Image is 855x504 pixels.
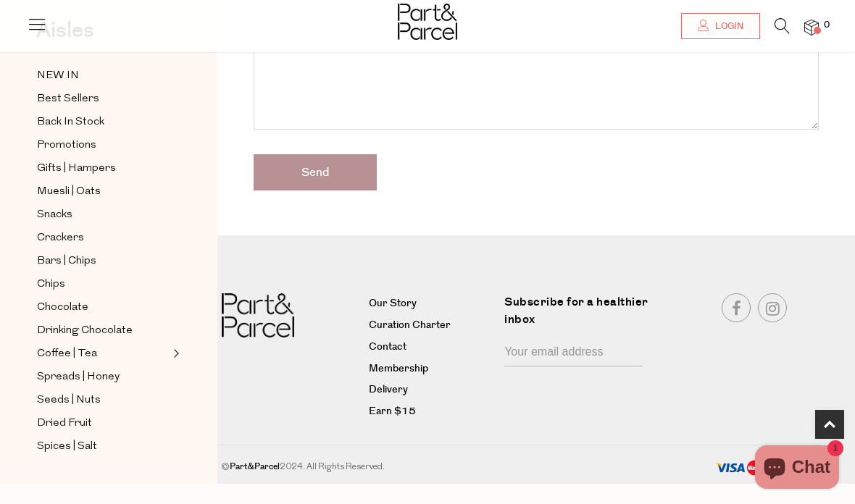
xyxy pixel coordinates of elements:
a: Login [681,13,760,39]
span: Login [712,20,743,33]
input: Send [254,154,377,190]
a: Earn $15 [369,403,494,421]
button: Expand/Collapse Coffee | Tea [170,345,180,362]
img: payment-methods.png [715,460,773,476]
span: Spreads | Honey [37,369,120,386]
span: Coffee | Tea [37,345,97,363]
span: NEW IN [37,67,79,85]
a: Bars | Chips [37,252,169,270]
a: Crackers [37,229,169,247]
span: Snacks [37,206,72,224]
span: Seeds | Nuts [37,392,101,409]
img: Part&Parcel [398,4,457,40]
a: Chips [37,275,169,293]
span: Chips [37,276,65,293]
b: Part&Parcel [230,461,280,473]
label: Subscribe for a healthier inbox [504,293,651,339]
a: Membership [369,361,494,378]
a: NEW IN [37,67,169,85]
span: Back In Stock [37,114,104,131]
span: Crackers [37,230,84,247]
span: Dried Fruit [37,415,92,432]
span: Muesli | Oats [37,183,101,201]
a: Spreads | Honey [37,368,169,386]
input: Your email address [504,339,643,366]
a: Curation Charter [369,317,494,335]
a: Our Story [369,295,494,313]
span: Chocolate [37,299,88,316]
a: Contact [369,339,494,356]
span: Gifts | Hampers [37,160,116,177]
div: © 2024. All Rights Reserved. [222,460,659,474]
span: Bars | Chips [37,253,96,270]
span: Spices | Salt [37,438,97,455]
span: Drinking Chocolate [37,322,133,340]
a: 0 [804,20,819,35]
a: Coffee | Tea [37,345,169,363]
a: Drinking Chocolate [37,322,169,340]
a: Chocolate [37,298,169,316]
span: Best Sellers [37,91,99,108]
a: Best Sellers [37,90,169,108]
a: Delivery [369,382,494,399]
a: Back In Stock [37,113,169,131]
span: Promotions [37,137,96,154]
a: Spices | Salt [37,437,169,455]
a: Seeds | Nuts [37,391,169,409]
img: Part&Parcel [222,293,294,337]
a: Gifts | Hampers [37,159,169,177]
a: Promotions [37,136,169,154]
inbox-online-store-chat: Shopify online store chat [751,445,843,492]
span: 0 [820,19,833,32]
a: Snacks [37,206,169,224]
a: Muesli | Oats [37,182,169,201]
a: Dried Fruit [37,414,169,432]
